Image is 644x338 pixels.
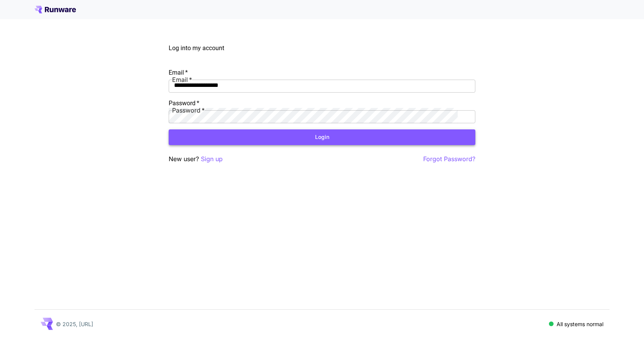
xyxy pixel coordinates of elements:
p: © 2025, [URL] [56,320,93,328]
label: Email [169,68,475,77]
h3: Log into my account [169,44,475,53]
label: Password [169,99,475,108]
button: Sign up [201,154,223,164]
button: Login [169,129,475,145]
p: New user? [169,154,223,164]
button: Forgot Password? [423,154,475,164]
p: All systems normal [557,320,603,328]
